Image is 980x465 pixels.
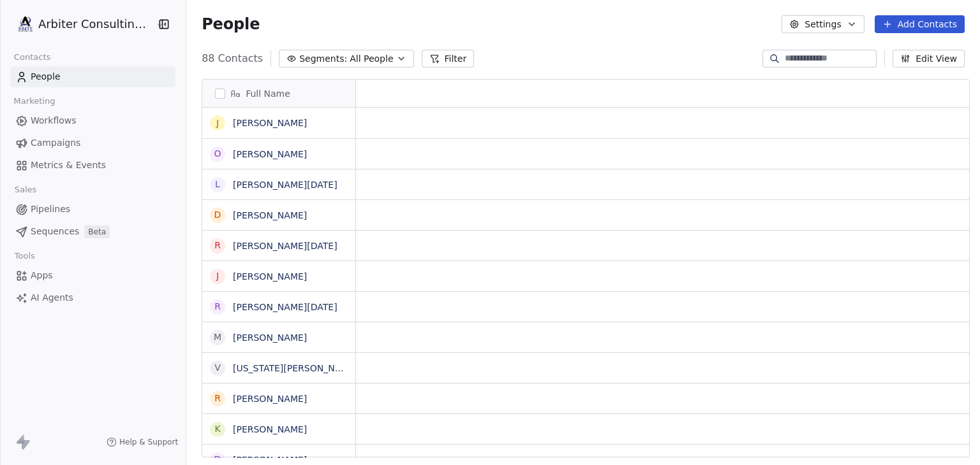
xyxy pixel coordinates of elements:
[782,15,864,33] button: Settings
[10,132,175,154] a: Campaigns
[246,87,290,100] span: Full Name
[202,15,260,34] span: People
[350,52,393,66] span: All People
[107,437,178,447] a: Help & Support
[84,225,110,238] span: Beta
[31,291,73,304] span: AI Agents
[214,300,221,313] div: R
[233,271,307,282] a: [PERSON_NAME]
[214,392,221,405] div: R
[202,108,356,458] div: grid
[422,50,475,68] button: Filter
[215,422,221,436] div: K
[216,117,219,130] div: J
[8,48,56,67] span: Contacts
[10,155,175,176] a: Metrics & Events
[214,147,221,161] div: O
[31,114,77,127] span: Workflows
[233,149,307,159] a: [PERSON_NAME]
[233,302,338,312] a: [PERSON_NAME][DATE]
[31,136,80,150] span: Campaigns
[299,52,347,66] span: Segments:
[893,50,965,68] button: Edit View
[9,247,40,266] span: Tools
[10,221,175,242] a: SequencesBeta
[233,363,358,373] a: [US_STATE][PERSON_NAME]
[10,287,175,308] a: AI Agents
[214,361,221,375] div: V
[233,241,338,251] a: [PERSON_NAME][DATE]
[31,269,53,282] span: Apps
[233,424,307,434] a: [PERSON_NAME]
[119,437,178,447] span: Help & Support
[10,110,175,131] a: Workflows
[10,265,175,286] a: Apps
[233,333,307,343] a: [PERSON_NAME]
[10,66,175,87] a: People
[10,199,175,220] a: Pipelines
[31,159,106,172] span: Metrics & Events
[15,13,147,35] button: Arbiter Consulting Group
[233,118,307,128] a: [PERSON_NAME]
[214,239,221,252] div: R
[215,178,220,191] div: L
[875,15,965,33] button: Add Contacts
[31,225,79,238] span: Sequences
[202,80,355,107] div: Full Name
[202,51,263,66] span: 88 Contacts
[233,210,307,220] a: [PERSON_NAME]
[233,394,307,404] a: [PERSON_NAME]
[31,203,70,216] span: Pipelines
[8,92,61,111] span: Marketing
[233,180,338,190] a: [PERSON_NAME][DATE]
[214,331,221,344] div: M
[233,455,307,465] a: [PERSON_NAME]
[9,180,42,199] span: Sales
[216,269,219,283] div: J
[38,16,152,32] span: Arbiter Consulting Group
[31,70,61,83] span: People
[18,17,33,32] img: Arbiter_Vertical_Logo_Transparent_400dpi_1140x784.png
[214,208,221,222] div: D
